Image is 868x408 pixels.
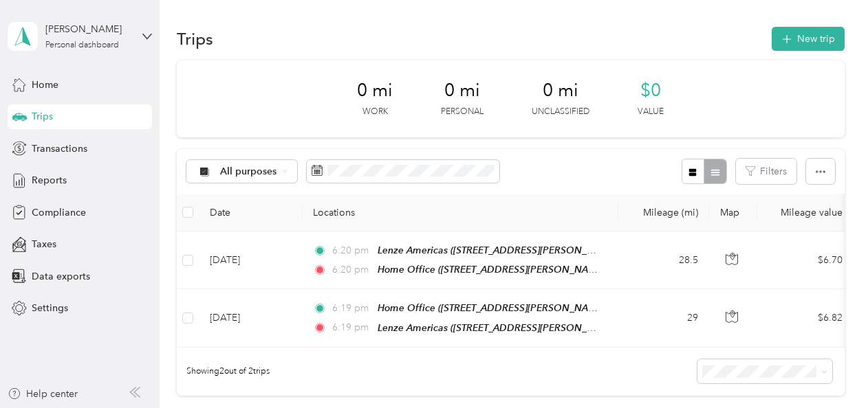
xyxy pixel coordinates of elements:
button: Filters [736,159,796,184]
span: Home Office ([STREET_ADDRESS][PERSON_NAME][US_STATE]) [378,302,656,314]
span: Transactions [32,141,87,156]
span: 0 mi [543,80,578,102]
p: Personal [441,106,484,118]
span: 6:20 pm [332,243,371,258]
iframe: Everlance-gr Chat Button Frame [791,331,868,408]
span: Taxes [32,237,56,251]
span: $0 [640,80,661,102]
span: Lenze Americas ([STREET_ADDRESS][PERSON_NAME][US_STATE]) [378,245,669,256]
th: Map [709,194,757,231]
span: Data exports [32,269,90,284]
td: 29 [618,289,709,347]
span: Showing 2 out of 2 trips [177,365,270,378]
th: Locations [302,194,618,231]
p: Work [362,106,388,118]
div: [PERSON_NAME] [45,22,131,36]
td: $6.82 [757,289,854,347]
button: New trip [772,27,845,51]
span: 0 mi [444,80,480,102]
p: Value [638,106,664,118]
span: Lenze Americas ([STREET_ADDRESS][PERSON_NAME][US_STATE]) [378,322,669,334]
span: Home Office ([STREET_ADDRESS][PERSON_NAME][US_STATE]) [378,264,656,275]
span: Home [32,78,58,92]
span: All purposes [220,167,277,177]
p: Unclassified [532,106,589,118]
span: 6:20 pm [332,262,371,277]
span: 6:19 pm [332,320,371,335]
span: Compliance [32,205,86,220]
span: Settings [32,301,68,315]
button: Help center [8,387,78,401]
th: Mileage (mi) [618,194,709,231]
td: [DATE] [199,231,302,289]
span: 0 mi [357,80,393,102]
th: Date [199,194,302,231]
h1: Trips [177,32,213,46]
td: 28.5 [618,231,709,289]
td: [DATE] [199,289,302,347]
span: 6:19 pm [332,301,371,316]
span: Trips [32,109,53,124]
td: $6.70 [757,231,854,289]
th: Mileage value [757,194,854,231]
div: Personal dashboard [45,41,119,49]
span: Reports [32,173,67,188]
